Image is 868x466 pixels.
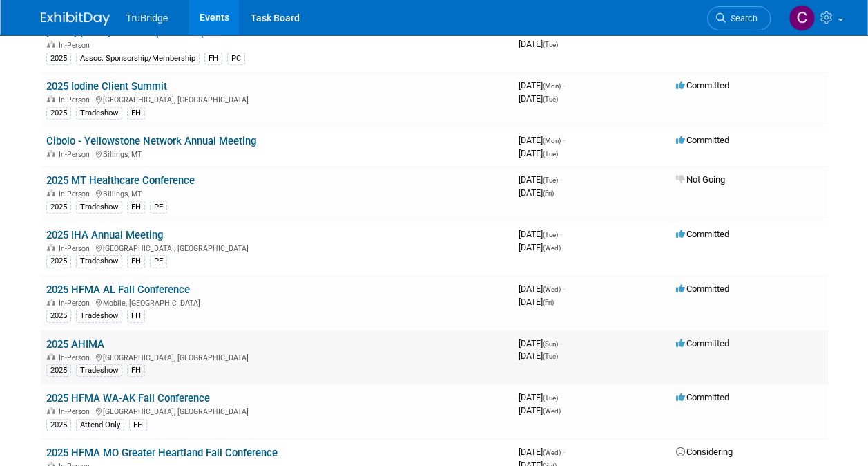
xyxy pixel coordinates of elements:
div: FH [127,201,145,214]
div: 2025 [46,53,71,65]
a: Cibolo - Yellowstone Network Annual Meeting [46,135,256,147]
div: 2025 [46,419,71,431]
span: (Wed) [543,244,561,252]
div: Billings, MT [46,187,508,198]
span: (Mon) [543,82,561,90]
span: Not Going [676,174,725,185]
div: 2025 [46,107,71,120]
span: - [563,283,565,294]
img: In-Person Event [47,189,55,196]
div: [GEOGRAPHIC_DATA], [GEOGRAPHIC_DATA] [46,93,508,104]
span: [DATE] [519,148,558,158]
span: In-Person [59,299,94,308]
span: (Fri) [543,299,554,306]
a: 2025 IHA Annual Meeting [46,229,163,241]
img: In-Person Event [47,299,55,306]
span: [DATE] [519,187,554,198]
span: - [563,80,565,91]
span: [DATE] [519,26,562,37]
span: In-Person [59,41,94,50]
span: [DATE] [519,93,558,104]
div: FH [129,419,147,431]
span: Committed [676,392,729,402]
img: In-Person Event [47,407,55,414]
div: 2025 [46,310,71,322]
span: (Tue) [543,150,558,158]
div: Tradeshow [76,364,122,377]
div: Billings, MT [46,148,508,159]
span: In-Person [59,353,94,362]
span: Committed [676,80,729,91]
span: - [560,174,562,185]
div: Tradeshow [76,201,122,214]
span: [DATE] [519,392,562,402]
span: (Wed) [543,449,561,456]
span: In-Person [59,244,94,253]
div: FH [204,53,222,65]
div: [GEOGRAPHIC_DATA], [GEOGRAPHIC_DATA] [46,405,508,416]
span: [DATE] [519,80,565,91]
div: 2025 [46,255,71,268]
span: (Tue) [543,41,558,48]
div: PE [150,201,167,214]
span: [DATE] [519,351,558,361]
span: (Mon) [543,137,561,145]
img: In-Person Event [47,41,55,48]
span: - [560,392,562,402]
span: - [560,229,562,239]
div: Assoc. Sponsorship/Membership [76,53,200,65]
span: [DATE] [519,338,562,348]
span: In-Person [59,95,94,104]
a: 2025 AHIMA [46,338,104,351]
a: [DATE]-[DATE] TORCH Sponsorship [46,26,206,39]
div: 2025 [46,364,71,377]
div: Tradeshow [76,107,122,120]
span: Committed [676,338,729,348]
img: ExhibitDay [41,12,110,26]
div: PC [227,53,245,65]
div: Mobile, [GEOGRAPHIC_DATA] [46,297,508,308]
span: (Wed) [543,407,561,415]
div: FH [127,364,145,377]
span: [DATE] [519,297,554,307]
div: Attend Only [76,419,124,431]
span: (Sun) [543,340,558,348]
div: [GEOGRAPHIC_DATA], [GEOGRAPHIC_DATA] [46,242,508,253]
span: [DATE] [519,283,565,294]
span: TruBridge [126,12,168,24]
span: (Tue) [543,95,558,103]
span: Committed [676,135,729,145]
span: (Tue) [543,231,558,239]
a: 2025 HFMA MO Greater Heartland Fall Conference [46,447,278,459]
span: (Tue) [543,176,558,184]
a: 2025 MT Healthcare Conference [46,174,195,187]
span: [DATE] [519,405,561,416]
span: Committed [676,229,729,239]
div: [GEOGRAPHIC_DATA], [GEOGRAPHIC_DATA] [46,351,508,362]
img: In-Person Event [47,95,55,102]
a: Search [707,6,771,30]
img: Craig Mills [789,5,815,31]
span: Search [726,13,758,24]
a: 2025 HFMA AL Fall Conference [46,283,190,296]
div: FH [127,255,145,268]
img: In-Person Event [47,150,55,157]
span: In-Person [59,189,94,198]
div: 2025 [46,201,71,214]
div: Tradeshow [76,310,122,322]
span: - [560,338,562,348]
img: In-Person Event [47,353,55,360]
span: (Tue) [543,28,558,36]
span: Committed [676,26,729,37]
span: In-Person [59,150,94,159]
span: (Wed) [543,286,561,293]
div: FH [127,310,145,322]
span: Considering [676,447,733,457]
a: 2025 Iodine Client Summit [46,80,167,93]
span: [DATE] [519,135,565,145]
a: 2025 HFMA WA-AK Fall Conference [46,392,210,404]
span: (Tue) [543,353,558,360]
span: [DATE] [519,229,562,239]
span: (Tue) [543,394,558,402]
span: (Fri) [543,189,554,197]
